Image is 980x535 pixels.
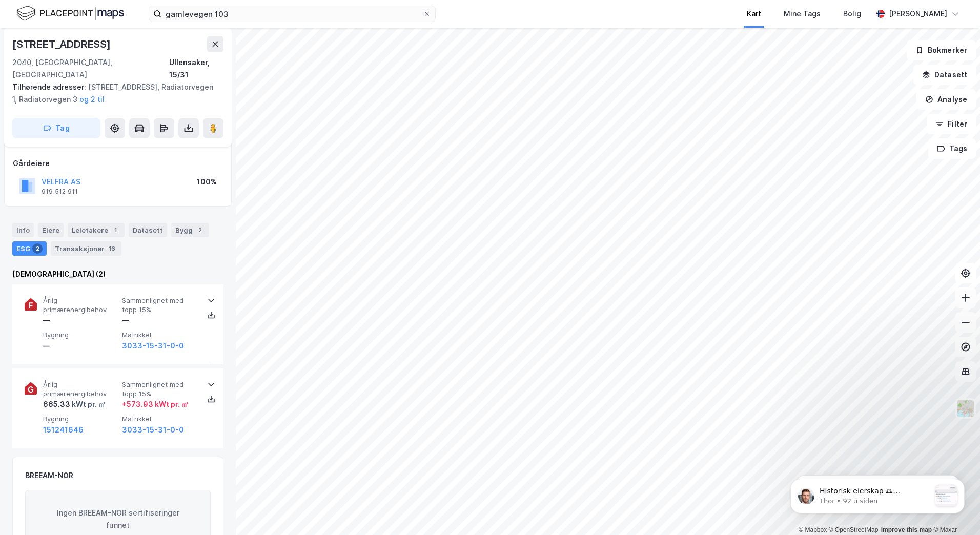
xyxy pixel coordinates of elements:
[12,83,88,91] span: Tilhørende adresser:
[843,8,861,20] div: Bolig
[43,331,118,339] span: Bygning
[161,6,423,22] input: Søk på adresse, matrikkel, gårdeiere, leietakere eller personer
[195,225,205,235] div: 2
[43,314,118,326] div: —
[43,380,118,398] span: Årlig primærenergibehov
[12,223,34,237] div: Info
[70,398,106,410] div: kWt pr. ㎡
[889,8,947,20] div: [PERSON_NAME]
[110,225,120,235] div: 1
[12,241,47,256] div: ESG
[12,118,100,138] button: Tag
[775,458,980,530] iframe: Intercom notifications melding
[916,89,976,110] button: Analyse
[42,188,78,196] div: 919 512 911
[107,243,117,254] div: 16
[122,415,197,423] span: Matrikkel
[956,399,975,418] img: Z
[169,56,223,81] div: Ullensaker, 15/31
[13,157,223,170] div: Gårdeiere
[122,380,197,398] span: Sammenlignet med topp 15%
[881,526,932,533] a: Improve this map
[122,398,189,410] div: + 573.93 kWt pr. ㎡
[12,56,169,81] div: 2040, [GEOGRAPHIC_DATA], [GEOGRAPHIC_DATA]
[12,268,223,280] div: [DEMOGRAPHIC_DATA] (2)
[122,340,184,352] button: 3033-15-31-0-0
[51,241,121,256] div: Transaksjoner
[829,526,879,533] a: OpenStreetMap
[43,340,118,352] div: —
[747,8,761,20] div: Kart
[784,8,821,20] div: Mine Tags
[122,424,184,436] button: 3033-15-31-0-0
[928,138,976,159] button: Tags
[32,243,43,254] div: 2
[122,314,197,326] div: —
[129,223,167,237] div: Datasett
[12,81,215,106] div: [STREET_ADDRESS], Radiatorvegen 1, Radiatorvegen 3
[927,114,976,134] button: Filter
[68,223,125,237] div: Leietakere
[122,296,197,314] span: Sammenlignet med topp 15%
[171,223,209,237] div: Bygg
[25,469,73,482] div: BREEAM-NOR
[43,398,106,410] div: 665.33
[38,223,64,237] div: Eiere
[43,424,84,436] button: 151241646
[799,526,827,533] a: Mapbox
[43,296,118,314] span: Årlig primærenergibehov
[43,415,118,423] span: Bygning
[122,331,197,339] span: Matrikkel
[907,40,976,60] button: Bokmerker
[12,36,113,52] div: [STREET_ADDRESS]
[16,5,124,23] img: logo.f888ab2527a4732fd821a326f86c7f29.svg
[197,176,217,188] div: 100%
[913,65,976,85] button: Datasett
